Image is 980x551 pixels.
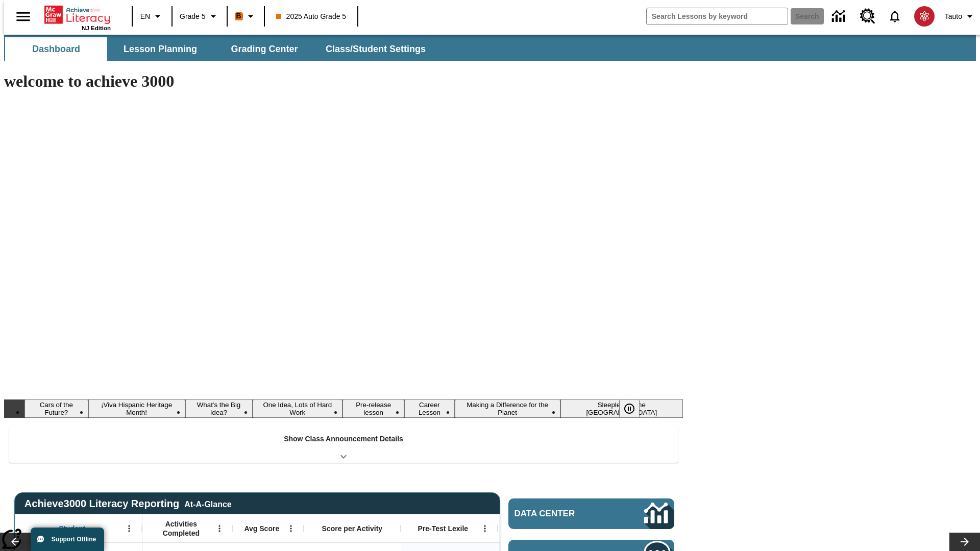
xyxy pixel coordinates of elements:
[24,498,232,510] span: Achieve3000 Literacy Reporting
[941,7,980,26] button: Profile/Settings
[945,11,962,22] span: Tauto
[184,498,231,509] div: At-A-Glance
[31,528,104,551] button: Support Offline
[508,498,674,529] a: Data Center
[180,11,206,22] span: Grade 5
[560,399,683,418] button: Slide 8 Sleepless in the Animal Kingdom
[914,6,935,27] img: avatar image
[4,37,435,61] div: SubNavbar
[455,399,560,418] button: Slide 7 Making a Difference for the Planet
[826,3,854,31] a: Data Center
[5,37,107,61] button: Dashboard
[404,399,454,418] button: Slide 6 Career Lesson
[82,25,111,31] span: NJ Edition
[619,399,650,418] div: Pause
[908,3,941,30] button: Select a new avatar
[140,11,150,22] span: EN
[24,399,88,418] button: Slide 1 Cars of the Future?
[59,524,85,533] span: Student
[881,3,908,30] a: Notifications
[213,37,315,61] button: Grading Center
[284,434,403,444] p: Show Class Announcement Details
[276,11,347,22] span: 2025 Auto Grade 5
[4,72,683,91] h1: welcome to achieve 3000
[9,428,678,463] div: Show Class Announcement Details
[244,524,279,533] span: Avg Score
[317,37,434,61] button: Class/Student Settings
[231,7,261,26] button: Boost Class color is orange. Change class color
[854,3,881,30] a: Resource Center, Will open in new tab
[477,521,493,536] button: Open Menu
[52,536,96,543] span: Support Offline
[322,524,383,533] span: Score per Activity
[121,521,137,536] button: Open Menu
[176,7,224,26] button: Grade: Grade 5, Select a grade
[418,524,469,533] span: Pre-Test Lexile
[8,2,38,32] button: Open side menu
[109,37,211,61] button: Lesson Planning
[148,519,215,538] span: Activities Completed
[326,43,426,55] span: Class/Student Settings
[342,399,404,418] button: Slide 5 Pre-release lesson
[32,43,80,55] span: Dashboard
[44,5,111,25] a: Home
[136,7,168,26] button: Language: EN, Select a language
[236,10,241,22] span: B
[124,43,197,55] span: Lesson Planning
[88,399,185,418] button: Slide 2 ¡Viva Hispanic Heritage Month!
[619,399,640,418] button: Pause
[514,509,610,519] span: Data Center
[4,35,976,61] div: SubNavbar
[212,521,227,536] button: Open Menu
[44,4,111,31] div: Home
[949,533,980,551] button: Lesson carousel, Next
[185,399,253,418] button: Slide 3 What's the Big Idea?
[647,8,788,24] input: search field
[283,521,299,536] button: Open Menu
[253,399,343,418] button: Slide 4 One Idea, Lots of Hard Work
[231,43,298,55] span: Grading Center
